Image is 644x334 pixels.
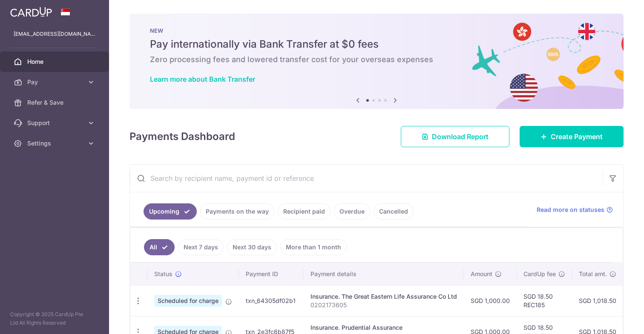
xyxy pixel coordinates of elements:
span: Scheduled for charge [154,295,222,307]
p: [EMAIL_ADDRESS][DOMAIN_NAME] [14,30,95,38]
div: Insurance. The Great Eastern Life Assurance Co Ltd [310,292,457,301]
a: More than 1 month [280,239,347,255]
a: Next 30 days [227,239,277,255]
a: Create Payment [520,126,624,147]
span: Download Report [432,131,489,142]
p: 0202173605 [310,301,457,309]
a: Payments on the way [200,203,274,220]
div: Insurance. Prudential Assurance [310,323,457,332]
th: Payment details [304,263,464,285]
input: Search by recipient name, payment id or reference [130,165,603,192]
a: Overdue [334,203,370,220]
span: Total amt. [579,270,607,278]
a: Cancelled [374,203,414,220]
span: Pay [27,78,83,86]
h5: Pay internationally via Bank Transfer at $0 fees [150,37,603,51]
span: Create Payment [551,131,603,142]
span: Amount [471,270,492,278]
span: Support [27,119,83,127]
a: Learn more about Bank Transfer [150,75,255,83]
td: txn_64305df02b1 [239,285,304,316]
a: Download Report [401,126,509,147]
a: Read more on statuses [537,206,613,214]
a: All [144,239,175,255]
h6: Zero processing fees and lowered transfer cost for your overseas expenses [150,54,603,65]
img: CardUp [10,7,52,17]
td: SGD 18.50 REC185 [517,285,572,316]
span: Refer & Save [27,98,83,107]
h4: Payments Dashboard [129,129,235,144]
td: SGD 1,000.00 [464,285,517,316]
a: Next 7 days [178,239,224,255]
th: Payment ID [239,263,304,285]
span: Read more on statuses [537,206,604,214]
span: CardUp fee [523,270,556,278]
p: NEW [150,27,603,34]
td: SGD 1,018.50 [572,285,623,316]
span: Settings [27,139,83,148]
a: Recipient paid [278,203,331,220]
span: Home [27,57,83,66]
img: Bank transfer banner [129,14,624,109]
a: Upcoming [144,203,197,220]
span: Status [154,270,172,278]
